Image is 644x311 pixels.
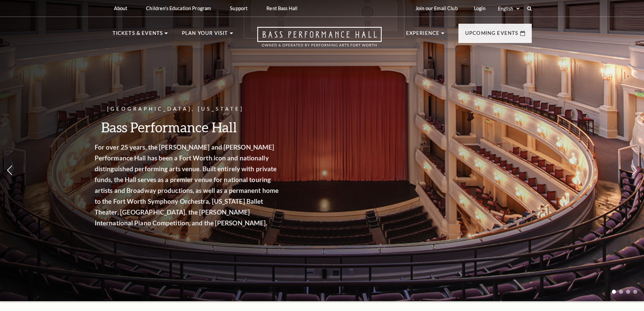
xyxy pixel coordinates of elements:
[110,143,294,227] strong: For over 25 years, the [PERSON_NAME] and [PERSON_NAME] Performance Hall has been a Fort Worth ico...
[114,5,127,11] p: About
[497,5,521,12] select: Select:
[113,29,163,41] p: Tickets & Events
[110,105,296,113] p: [GEOGRAPHIC_DATA], [US_STATE]
[266,5,297,11] p: Rent Bass Hall
[230,5,247,11] p: Support
[110,118,296,136] h3: Bass Performance Hall
[406,29,440,41] p: Experience
[182,29,228,41] p: Plan Your Visit
[146,5,211,11] p: Children's Education Program
[465,29,519,41] p: Upcoming Events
